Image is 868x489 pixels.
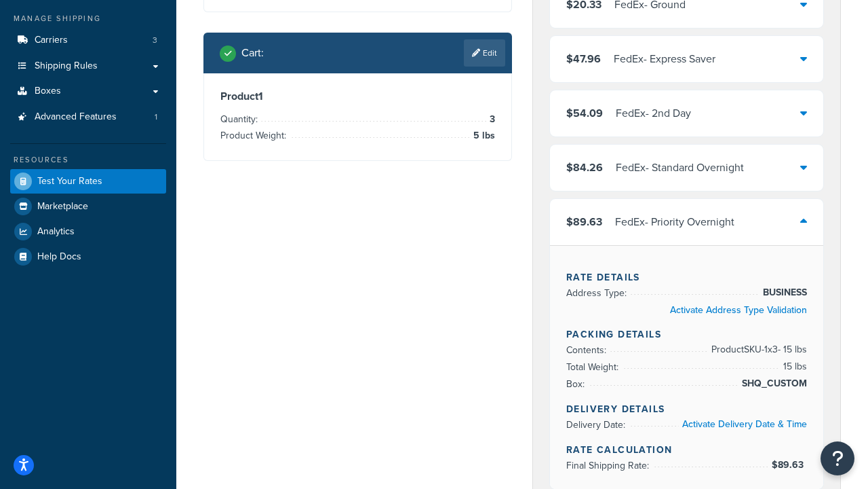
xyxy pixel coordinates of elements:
a: Boxes [10,79,166,104]
a: Marketplace [10,194,166,219]
div: Resources [10,154,166,166]
a: Activate Delivery Date & Time [682,417,807,431]
span: Boxes [35,86,61,97]
span: 3 [486,111,495,128]
li: Carriers [10,28,166,53]
span: 5 lbs [470,128,495,144]
h2: Cart : [241,47,264,59]
span: Delivery Date: [566,418,629,432]
span: Marketplace [37,201,88,213]
h3: Product 1 [220,90,495,103]
a: Advanced Features1 [10,105,166,130]
a: Analytics [10,219,166,244]
span: Help Docs [37,251,81,263]
span: Total Weight: [566,360,622,374]
span: BUSINESS [759,285,807,301]
span: Address Type: [566,286,630,300]
h4: Rate Details [566,270,807,285]
a: Activate Address Type Validation [670,303,807,317]
span: Shipping Rules [35,60,98,72]
a: Test Your Rates [10,169,166,194]
span: Product Weight: [220,128,290,143]
span: 3 [153,35,157,46]
li: Advanced Features [10,105,166,130]
span: Test Your Rates [37,176,102,187]
span: 15 lbs [780,359,807,375]
a: Carriers3 [10,28,166,53]
span: Analytics [37,226,75,238]
span: $47.96 [566,51,601,67]
span: 1 [155,111,157,123]
span: Box: [566,377,588,391]
span: Final Shipping Rate: [566,458,652,473]
span: Contents: [566,343,610,357]
h4: Rate Calculation [566,443,807,457]
div: FedEx - Priority Overnight [615,213,734,232]
div: FedEx - Standard Overnight [616,158,744,177]
a: Shipping Rules [10,54,166,79]
span: $84.26 [566,160,603,175]
span: Advanced Features [35,111,117,123]
a: Edit [464,39,505,67]
span: Carriers [35,35,68,46]
button: Open Resource Center [821,441,854,475]
span: Product SKU-1 x 3 - 15 lbs [708,342,807,358]
div: Manage Shipping [10,13,166,24]
span: $89.63 [566,214,602,230]
h4: Delivery Details [566,402,807,416]
span: $54.09 [566,105,603,121]
span: Quantity: [220,112,261,126]
div: FedEx - 2nd Day [616,104,691,123]
span: $89.63 [772,458,807,472]
h4: Packing Details [566,327,807,342]
span: SHQ_CUSTOM [738,376,807,392]
a: Help Docs [10,244,166,269]
div: FedEx - Express Saver [614,50,715,69]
